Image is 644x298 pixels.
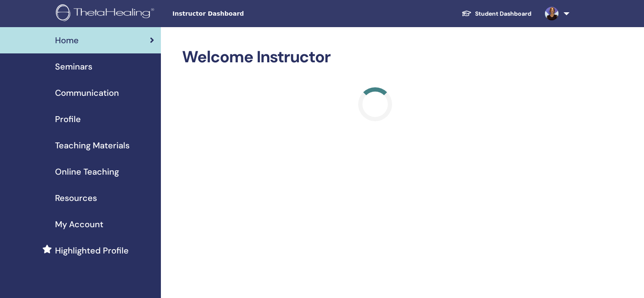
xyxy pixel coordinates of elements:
span: Teaching Materials [55,139,130,152]
span: Home [55,34,79,47]
span: Seminars [55,60,92,73]
h2: Welcome Instructor [182,47,568,67]
img: logo.png [56,4,157,23]
img: default.jpg [545,7,558,20]
span: Profile [55,113,81,125]
span: Highlighted Profile [55,244,129,257]
span: Communication [55,86,119,99]
span: Instructor Dashboard [172,9,299,18]
span: Online Teaching [55,165,119,178]
img: graduation-cap-white.svg [462,10,472,17]
span: My Account [55,218,103,231]
span: Resources [55,192,97,204]
a: Student Dashboard [455,6,538,22]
